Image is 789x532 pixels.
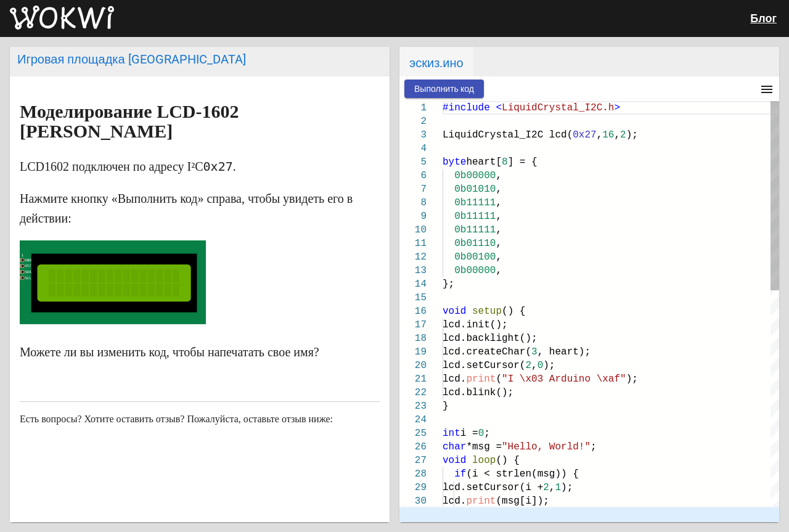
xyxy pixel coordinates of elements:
[399,237,427,250] div: 11
[203,159,233,174] code: 0x27
[454,469,466,480] span: if
[466,374,496,385] span: print
[399,305,427,318] div: 16
[399,196,427,210] div: 8
[759,82,774,97] mat-icon: menu
[531,360,538,371] span: ,
[399,128,427,142] div: 3
[409,55,464,70] font: эскиз.ино
[561,482,573,493] span: );
[399,277,427,291] div: 14
[496,224,502,235] span: ,
[454,265,496,276] span: 0b00000
[443,306,466,317] span: void
[478,428,484,439] span: 0
[591,441,597,452] span: ;
[543,360,555,371] span: );
[399,169,427,182] div: 6
[531,346,538,358] span: 3
[496,455,519,466] span: () {
[399,440,427,454] div: 26
[543,482,549,493] span: 2
[399,481,427,494] div: 29
[443,482,543,493] span: lcd.setCursor(i +
[496,184,502,195] span: ,
[399,399,427,413] div: 23
[602,129,614,141] span: 16
[472,306,502,317] span: setup
[399,345,427,359] div: 19
[549,482,555,493] span: ,
[399,101,427,115] div: 1
[443,319,508,330] span: lcd.init();
[454,238,496,249] span: 0b01110
[399,223,427,237] div: 10
[502,374,626,385] span: "I \x03 Arduino \xaf"
[496,211,502,222] span: ,
[466,441,502,452] span: *msg =
[443,441,466,452] span: char
[555,482,561,493] span: 1
[399,291,427,305] div: 15
[502,306,525,317] span: () {
[443,360,525,371] span: lcd.setCursor(
[538,360,544,371] span: 0
[414,84,474,94] font: Выполнить код
[443,157,466,168] span: byte
[20,160,203,173] font: LCD1602 подключен по адресу I²C
[502,157,508,168] span: 8
[538,346,591,358] span: , heart);
[496,170,502,181] span: ,
[502,102,614,113] span: LiquidCrystal_I2C.h
[614,129,620,141] span: ,
[399,372,427,386] div: 21
[443,401,449,412] span: }
[443,387,513,398] span: lcd.blink();
[399,413,427,427] div: 24
[399,318,427,332] div: 17
[496,374,502,385] span: (
[620,129,626,141] span: 2
[460,428,478,439] span: i =
[20,192,353,225] font: Нажмите кнопку «Выполнить код» справа, чтобы увидеть его в действии:
[10,6,114,30] img: Вокви
[466,157,502,168] span: heart[
[626,129,638,141] span: );
[399,155,427,169] div: 5
[496,252,502,263] span: ,
[443,428,460,439] span: int
[399,494,427,508] div: 30
[525,360,531,371] span: 2
[614,102,620,113] span: >
[443,102,490,113] span: #include
[399,467,427,481] div: 28
[399,182,427,196] div: 7
[597,129,603,141] span: ,
[496,197,502,208] span: ,
[20,345,319,359] font: Можете ли вы изменить код, чтобы напечатать свое имя?
[399,386,427,399] div: 22
[399,427,427,440] div: 25
[454,224,496,235] span: 0b11111
[20,101,239,141] font: Моделирование LCD-1602 [PERSON_NAME]
[626,374,638,385] span: );
[466,496,496,507] span: print
[750,12,777,25] a: Блог
[399,142,427,155] div: 4
[454,184,496,195] span: 0b01010
[17,52,246,67] font: Игровая площадка [GEOGRAPHIC_DATA]
[484,428,490,439] span: ;
[496,102,502,113] span: <
[443,333,538,344] span: lcd.backlight();
[443,129,573,141] span: LiquidCrystal_I2C lcd(
[443,101,443,102] textarea: Editor content;Press Alt+F1 for Accessibility Options.
[399,264,427,277] div: 13
[399,359,427,372] div: 20
[508,157,538,168] span: ] = {
[454,170,496,181] span: 0b00000
[466,469,578,480] span: (i < strlen(msg)) {
[443,374,466,385] span: lcd.
[233,160,236,173] font: .
[399,210,427,223] div: 9
[443,496,466,507] span: lcd.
